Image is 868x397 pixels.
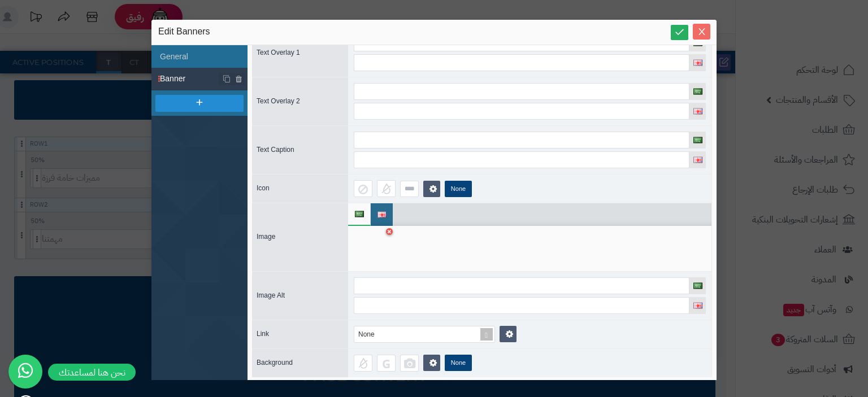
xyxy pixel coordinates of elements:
[257,146,294,154] span: Text Caption
[693,283,702,289] img: العربية
[160,73,219,85] span: Banner
[693,303,702,309] img: English
[693,60,702,66] img: English
[445,181,472,197] label: None
[693,24,710,40] button: Close
[257,184,270,192] span: Icon
[257,330,269,338] span: Link
[693,157,702,163] img: English
[151,45,248,68] li: General
[693,108,702,115] img: English
[693,89,702,95] img: العربية
[355,211,364,217] img: العربية
[257,49,300,56] span: Text Overlay 1
[257,233,275,241] span: Image
[257,97,300,105] span: Text Overlay 2
[358,330,375,338] span: None
[445,355,472,371] label: None
[377,212,387,218] img: English
[693,137,702,143] img: العربية
[257,291,285,299] span: Image Alt
[158,25,210,39] span: Edit Banners
[257,359,293,367] span: Background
